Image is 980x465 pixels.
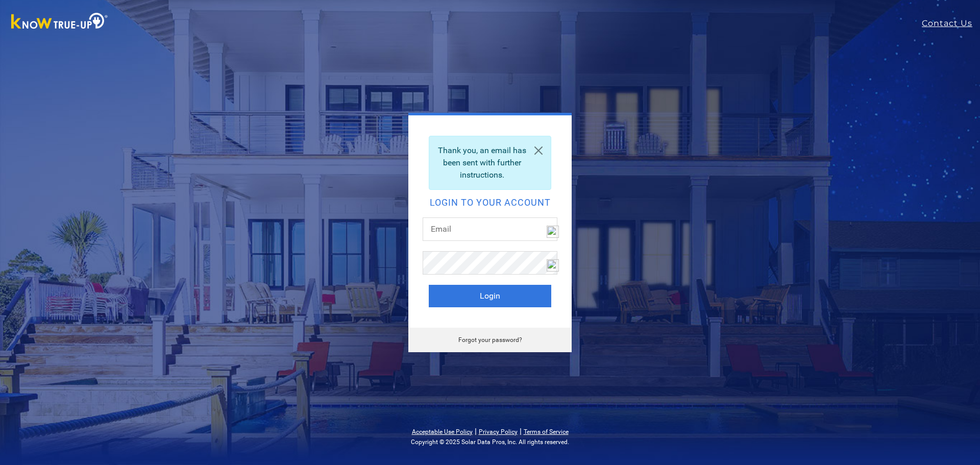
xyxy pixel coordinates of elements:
[547,226,559,238] img: npw-badge-icon-locked.svg
[479,428,518,435] a: Privacy Policy
[6,11,113,34] img: Know True-Up
[423,217,557,241] input: Email
[475,426,477,436] span: |
[429,285,551,307] button: Login
[547,259,559,272] img: npw-badge-icon-locked.svg
[524,428,569,435] a: Terms of Service
[520,426,522,436] span: |
[458,336,522,344] a: Forgot your password?
[412,428,473,435] a: Acceptable Use Policy
[922,17,980,30] a: Contact Us
[429,136,551,190] div: Thank you, an email has been sent with further instructions.
[526,136,551,165] a: Close
[429,198,551,207] h2: Login to your account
